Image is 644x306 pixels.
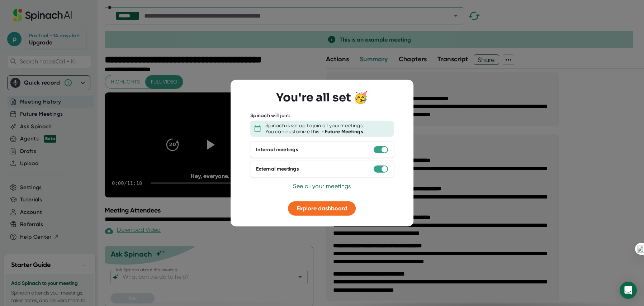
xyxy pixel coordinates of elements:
button: Explore dashboard [288,201,356,215]
div: Internal meetings [256,147,298,153]
div: You can customize this in . [265,129,364,135]
span: Explore dashboard [297,205,347,211]
div: Open Intercom Messenger [620,282,637,299]
span: See all your meetings [293,182,351,189]
h3: You're all set 🥳 [276,91,368,104]
b: Future Meetings [325,129,364,135]
div: External meetings [256,166,299,172]
button: See all your meetings [293,182,351,190]
div: Spinach will join: [250,113,290,119]
div: Spinach is set up to join all your meetings. [265,122,364,129]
